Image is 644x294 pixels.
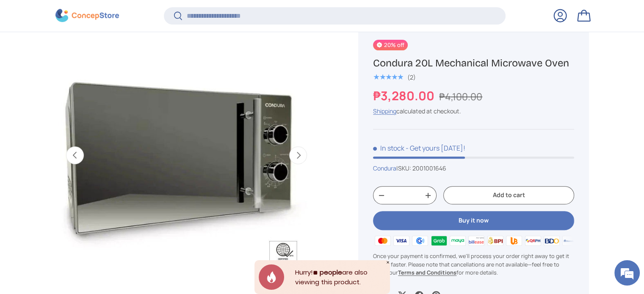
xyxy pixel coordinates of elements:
[386,260,390,264] div: Close
[486,234,505,247] img: bpi
[373,107,396,115] a: Shipping
[407,74,416,80] div: (2)
[373,107,574,115] div: calculated at checkout.
[398,269,456,276] a: Terms and Conditions
[505,234,523,247] img: ubp
[373,73,403,81] div: 5.0 out of 5.0 stars
[561,234,580,247] img: metrobank
[373,40,407,50] span: 20% off
[373,164,396,172] a: Condura
[429,234,448,247] img: grabpay
[55,9,119,22] img: ConcepStore
[373,234,392,247] img: master
[443,186,574,204] button: Add to cart
[373,72,416,81] a: 5.0 out of 5.0 stars (2)
[439,90,482,103] s: ₱4,100.00
[396,164,446,172] span: |
[373,73,403,81] span: ★★★★★
[411,234,429,247] img: gcash
[373,252,574,277] p: Once your payment is confirmed, we'll process your order right away to get it to you faster. Plea...
[467,234,486,247] img: billease
[406,143,465,153] p: - Get yours [DATE]!
[448,234,467,247] img: maya
[542,234,561,247] img: bdo
[373,87,437,104] strong: ₱3,280.00
[392,234,411,247] img: visa
[523,234,542,247] img: qrph
[373,143,404,153] span: In stock
[412,164,446,172] span: 2001001646
[398,164,411,172] span: SKU:
[373,211,574,230] button: Buy it now
[373,57,574,70] h1: Condura 20L Mechanical Microwave Oven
